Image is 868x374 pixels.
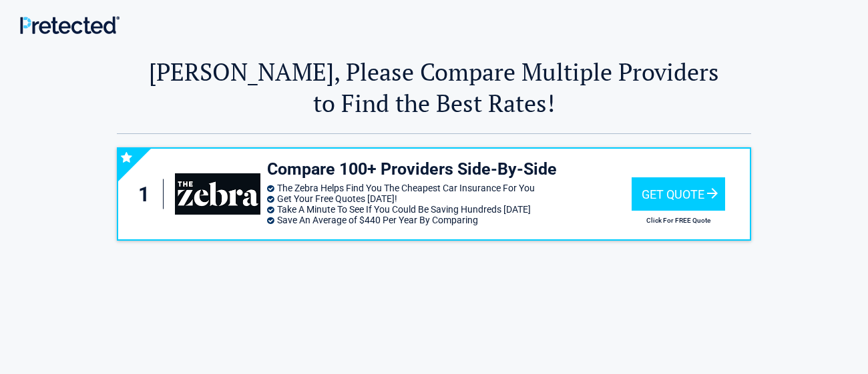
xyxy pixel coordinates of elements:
li: The Zebra Helps Find You The Cheapest Car Insurance For You [267,183,632,193]
li: Get Your Free Quotes [DATE]! [267,193,632,204]
li: Save An Average of $440 Per Year By Comparing [267,215,632,225]
h3: Compare 100+ Providers Side-By-Side [267,159,632,181]
h2: Click For FREE Quote [632,217,725,224]
li: Take A Minute To See If You Could Be Saving Hundreds [DATE] [267,204,632,215]
div: Get Quote [632,177,725,211]
h2: [PERSON_NAME], Please Compare Multiple Providers to Find the Best Rates! [117,56,751,119]
img: thezebra's logo [175,173,260,215]
img: Main Logo [20,16,120,34]
div: 1 [132,179,164,209]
